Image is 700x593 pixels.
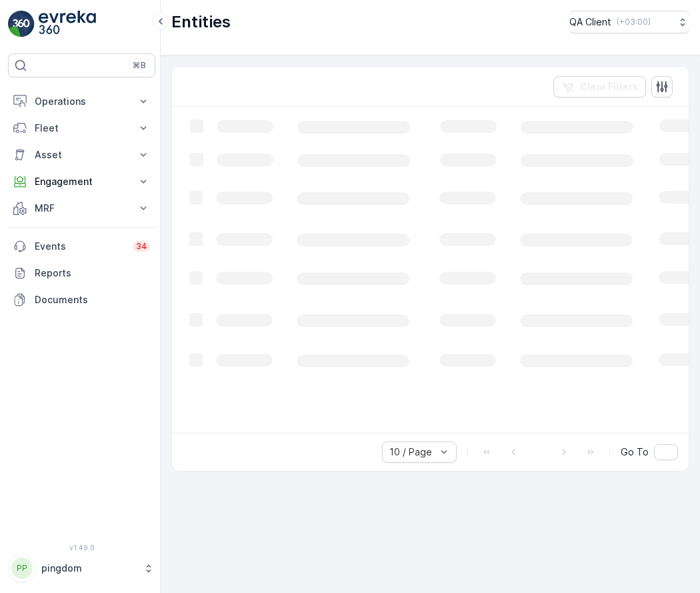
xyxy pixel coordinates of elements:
[8,233,155,260] a: Events34
[41,562,137,575] p: pingdom
[35,240,125,253] p: Events
[617,17,651,27] p: ( +03:00 )
[35,266,150,280] p: Reports
[35,95,129,108] p: Operations
[8,195,155,222] button: MRF
[8,142,155,168] button: Asset
[35,175,129,188] p: Engagement
[621,445,649,459] span: Go To
[35,202,129,215] p: MRF
[8,115,155,142] button: Fleet
[39,11,96,37] img: logo_light-DOdMpM7g.png
[8,88,155,115] button: Operations
[569,15,611,29] p: QA Client
[569,11,689,33] button: QA Client(+03:00)
[553,76,646,97] button: Clear Filters
[8,260,155,286] a: Reports
[8,286,155,313] a: Documents
[8,554,155,582] button: PPpingdom
[11,558,33,579] div: PP
[35,293,150,307] p: Documents
[136,241,147,252] p: 34
[171,11,231,33] p: Entities
[133,60,146,71] p: ⌘B
[35,122,129,135] p: Fleet
[35,148,129,162] p: Asset
[8,544,155,552] span: v 1.49.0
[8,11,35,37] img: logo
[8,168,155,195] button: Engagement
[580,80,638,93] p: Clear Filters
